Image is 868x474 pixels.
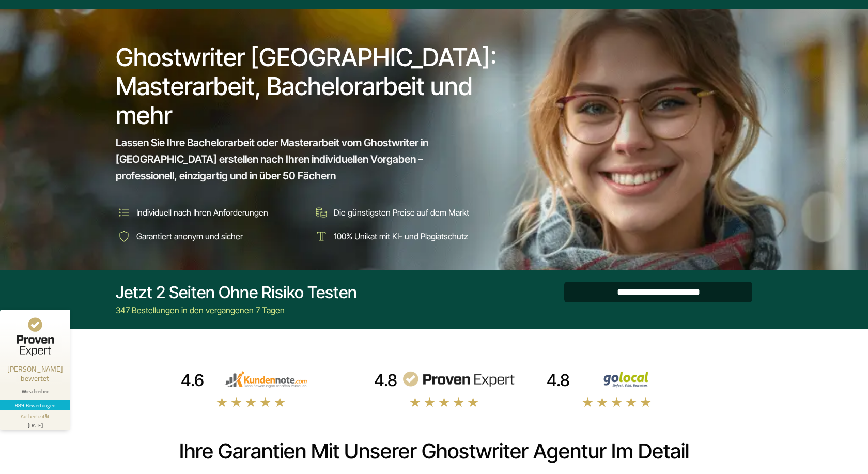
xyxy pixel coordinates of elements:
img: provenexpert reviews [401,371,515,388]
img: Individuell nach Ihren Anforderungen [116,204,132,221]
div: Wirschreiben [4,388,66,395]
div: [DATE] [4,420,66,428]
div: Authentizität [21,412,50,420]
img: Die günstigsten Preise auf dem Markt [313,204,330,221]
li: Individuell nach Ihren Anforderungen [116,204,306,221]
div: 347 Bestellungen in den vergangenen 7 Tagen [116,304,357,316]
div: 4.6 [181,370,204,391]
div: 4.8 [374,370,397,391]
img: stars [216,396,286,408]
div: Jetzt 2 Seiten ohne Risiko testen [116,282,357,303]
img: Wirschreiben Bewertungen [574,371,688,388]
h1: Ghostwriter [GEOGRAPHIC_DATA]: Masterarbeit, Bachelorarbeit und mehr [116,43,504,130]
img: 100% Unikat mit KI- und Plagiatschutz [313,228,330,244]
li: 100% Unikat mit KI- und Plagiatschutz [313,228,503,244]
img: stars [409,396,479,408]
img: stars [582,396,652,408]
div: 4.8 [547,370,570,391]
span: Lassen Sie Ihre Bachelorarbeit oder Masterarbeit vom Ghostwriter in [GEOGRAPHIC_DATA] erstellen n... [116,134,485,184]
li: Die günstigsten Preise auf dem Markt [313,204,503,221]
img: Garantiert anonym und sicher [116,228,132,244]
h2: Ihre Garantien mit unserer Ghostwriter Agentur im Detail [116,439,752,464]
li: Garantiert anonym und sicher [116,228,306,244]
img: kundennote [208,371,322,388]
